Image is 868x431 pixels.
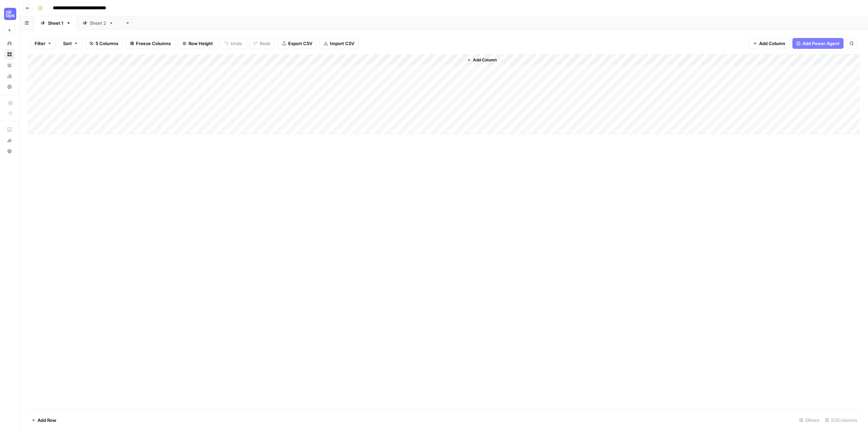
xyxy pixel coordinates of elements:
span: Import CSV [330,40,354,47]
a: Usage [4,71,15,81]
span: Filter [35,40,45,47]
a: Sheet 2 [77,16,119,30]
button: Sort [59,38,82,49]
a: Settings [4,81,15,92]
span: Sort [63,40,72,47]
button: Add Column [749,38,790,49]
span: Add Row [38,417,56,424]
span: Add Power Agent [803,40,840,47]
button: Import CSV [319,38,359,49]
button: Filter [30,38,56,49]
a: Browse [4,49,15,60]
button: Undo [220,38,246,49]
div: 5 Rows [796,415,822,426]
a: Your Data [4,60,15,71]
span: Row Height [189,40,213,47]
img: Cohort 4 Logo [4,8,16,20]
button: Add Row [27,415,60,426]
button: Add Column [464,56,499,64]
a: Home [4,38,15,49]
button: Workspace: Cohort 4 [4,5,15,22]
button: 5 Columns [85,38,123,49]
button: Row Height [178,38,217,49]
button: Freeze Columns [125,38,175,49]
div: Sheet 2 [90,20,106,26]
button: What's new? [4,135,15,146]
span: Add Column [473,57,497,63]
span: Add Column [759,40,785,47]
button: Add Power Agent [792,38,844,49]
span: 5 Columns [96,40,118,47]
a: AirOps Academy [4,124,15,135]
span: Redo [260,40,271,47]
span: Freeze Columns [136,40,171,47]
button: Redo [249,38,275,49]
div: What's new? [4,135,15,145]
span: Export CSV [288,40,312,47]
span: Undo [231,40,242,47]
a: Sheet 1 [35,16,77,30]
button: Export CSV [278,38,317,49]
div: 5/5 Columns [822,415,860,426]
div: Sheet 1 [48,20,63,26]
button: Help + Support [4,146,15,157]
